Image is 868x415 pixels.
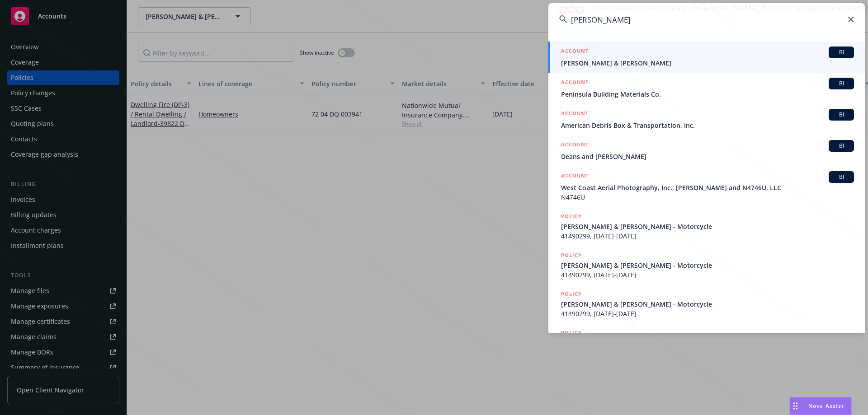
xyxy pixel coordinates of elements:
a: POLICY[PERSON_NAME] & [PERSON_NAME] - Motorcycle41490299, [DATE]-[DATE] [548,246,865,284]
h5: ACCOUNT [561,140,589,151]
a: ACCOUNTBIWest Coast Aerial Photography, Inc., [PERSON_NAME] and N4746U, LLCN4746U [548,166,865,207]
h5: POLICY [561,328,582,337]
input: Search... [548,3,865,36]
a: ACCOUNTBIAmerican Debris Box & Transportation, Inc. [548,104,865,135]
span: Peninsula Building Materials Co. [561,89,854,99]
span: [PERSON_NAME] & [PERSON_NAME] - Motorcycle [561,222,854,231]
span: BI [832,142,850,150]
span: [PERSON_NAME] & [PERSON_NAME] - Motorcycle [561,261,854,270]
span: [PERSON_NAME] & [PERSON_NAME] - Motorcycle [561,299,854,309]
span: BI [832,48,850,56]
span: Deans and [PERSON_NAME] [561,152,854,161]
span: 41490299, [DATE]-[DATE] [561,231,854,241]
div: Drag to move [790,397,801,415]
h5: POLICY [561,212,582,221]
h5: POLICY [561,251,582,260]
span: West Coast Aerial Photography, Inc., [PERSON_NAME] and N4746U, LLC [561,183,854,192]
span: BI [832,79,850,88]
span: BI [832,111,850,119]
h5: ACCOUNT [561,78,589,89]
span: [PERSON_NAME] & [PERSON_NAME] [561,58,854,68]
h5: ACCOUNT [561,171,589,182]
a: ACCOUNTBIDeans and [PERSON_NAME] [548,135,865,166]
a: ACCOUNTBIPeninsula Building Materials Co. [548,73,865,104]
span: American Debris Box & Transportation, Inc. [561,121,854,130]
a: POLICY[PERSON_NAME] & [PERSON_NAME] - Motorcycle41490299, [DATE]-[DATE] [548,284,865,323]
h5: ACCOUNT [561,47,589,57]
a: ACCOUNTBI[PERSON_NAME] & [PERSON_NAME] [548,42,865,73]
span: N4746U [561,192,854,202]
span: Nova Assist [808,402,844,410]
button: Nova Assist [789,397,852,415]
span: BI [832,173,850,181]
a: POLICY[PERSON_NAME] & [PERSON_NAME] - Motorcycle41490299, [DATE]-[DATE] [548,207,865,246]
a: POLICY [548,323,865,362]
span: 41490299, [DATE]-[DATE] [561,309,854,318]
h5: ACCOUNT [561,109,589,120]
h5: POLICY [561,289,582,298]
span: 41490299, [DATE]-[DATE] [561,270,854,280]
